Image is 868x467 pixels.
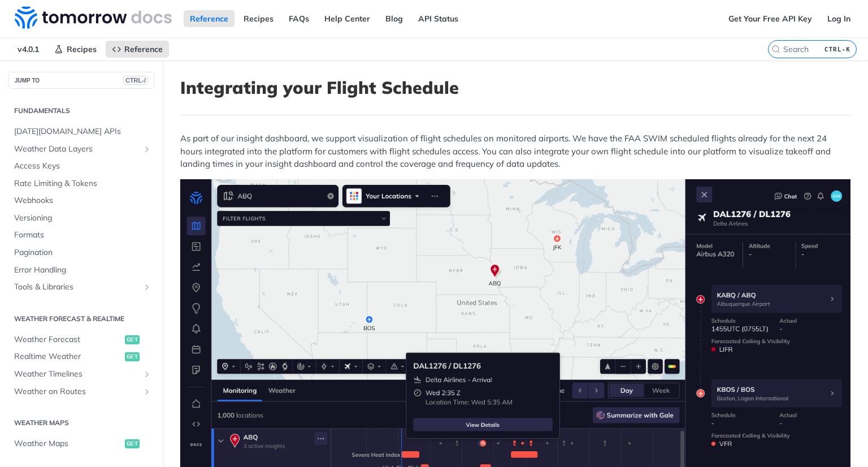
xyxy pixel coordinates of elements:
[14,282,140,293] span: Tools & Libraries
[14,386,140,397] span: Weather on Routes
[8,331,154,348] a: Weather Forecastget
[8,106,154,116] h2: Fundamentals
[125,335,140,344] span: get
[14,369,140,380] span: Weather Timelines
[8,192,154,209] a: Webhooks
[771,45,780,54] svg: Search
[822,44,853,55] kbd: CTRL-K
[8,123,154,140] a: [DATE][DOMAIN_NAME] APIs
[8,158,154,175] a: Access Keys
[14,230,151,241] span: Formats
[180,77,850,98] h1: Integrating your Flight Schedule
[412,10,465,27] a: API Status
[8,244,154,261] a: Pagination
[123,76,148,85] span: CTRL-/
[125,439,140,448] span: get
[142,283,151,292] button: Show subpages for Tools & Libraries
[237,10,280,27] a: Recipes
[722,10,818,27] a: Get Your Free API Key
[14,126,151,137] span: [DATE][DOMAIN_NAME] APIs
[14,334,122,345] span: Weather Forecast
[8,279,154,296] a: Tools & LibrariesShow subpages for Tools & Libraries
[11,41,45,58] span: v4.0.1
[318,10,376,27] a: Help Center
[142,145,151,154] button: Show subpages for Weather Data Layers
[124,44,163,54] span: Reference
[14,161,151,172] span: Access Keys
[8,175,154,192] a: Rate Limiting & Tokens
[8,314,154,324] h2: Weather Forecast & realtime
[8,72,154,89] button: JUMP TOCTRL-/
[142,370,151,379] button: Show subpages for Weather Timelines
[67,44,97,54] span: Recipes
[8,141,154,158] a: Weather Data LayersShow subpages for Weather Data Layers
[821,10,857,27] a: Log In
[14,351,122,362] span: Realtime Weather
[8,348,154,365] a: Realtime Weatherget
[283,10,315,27] a: FAQs
[14,265,151,276] span: Error Handling
[125,352,140,361] span: get
[14,213,151,224] span: Versioning
[15,6,172,29] img: Tomorrow.io Weather API Docs
[14,195,151,206] span: Webhooks
[14,247,151,258] span: Pagination
[180,132,850,171] p: As part of our insight dashboard, we support visualization of flight schedules on monitored airpo...
[8,227,154,244] a: Formats
[8,366,154,383] a: Weather TimelinesShow subpages for Weather Timelines
[106,41,169,58] a: Reference
[8,383,154,400] a: Weather on RoutesShow subpages for Weather on Routes
[14,144,140,155] span: Weather Data Layers
[8,262,154,279] a: Error Handling
[48,41,103,58] a: Recipes
[8,418,154,428] h2: Weather Maps
[8,210,154,227] a: Versioning
[379,10,409,27] a: Blog
[142,387,151,396] button: Show subpages for Weather on Routes
[14,438,122,449] span: Weather Maps
[184,10,235,27] a: Reference
[8,435,154,452] a: Weather Mapsget
[14,178,151,189] span: Rate Limiting & Tokens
